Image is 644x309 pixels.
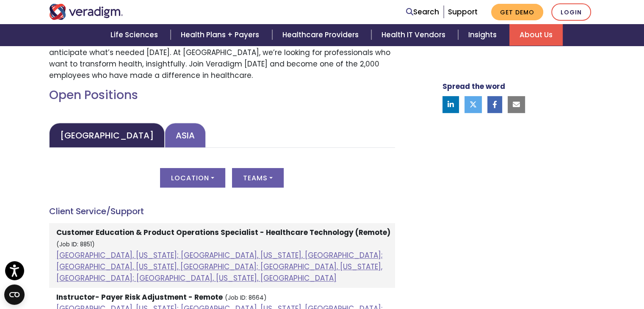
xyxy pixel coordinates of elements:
a: Insights [458,24,509,46]
strong: Instructor- Payer Risk Adjustment - Remote [56,292,223,302]
a: About Us [509,24,563,46]
a: Asia [165,123,206,148]
img: Veradigm logo [49,4,123,20]
h2: Open Positions [49,88,395,102]
a: Healthcare Providers [272,24,371,46]
a: Get Demo [491,4,543,20]
button: Open CMP widget [4,284,25,305]
small: (Job ID: 8664) [225,294,267,302]
strong: Customer Education & Product Operations Specialist - Healthcare Technology (Remote) [56,227,390,237]
a: Life Sciences [100,24,171,46]
a: Search [406,6,439,18]
button: Location [160,168,225,188]
a: [GEOGRAPHIC_DATA] [49,123,165,148]
a: Support [448,7,478,17]
a: Health Plans + Payers [171,24,272,46]
strong: Spread the word [442,81,505,91]
a: [GEOGRAPHIC_DATA], [US_STATE]; [GEOGRAPHIC_DATA], [US_STATE], [GEOGRAPHIC_DATA]; [GEOGRAPHIC_DATA... [56,250,383,283]
small: (Job ID: 8851) [56,240,95,248]
p: Join a passionate team of dedicated associates who work side-by-side with caregivers, developers,... [49,24,395,81]
a: Login [551,3,591,21]
a: Health IT Vendors [371,24,458,46]
button: Teams [232,168,284,188]
h4: Client Service/Support [49,206,395,216]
